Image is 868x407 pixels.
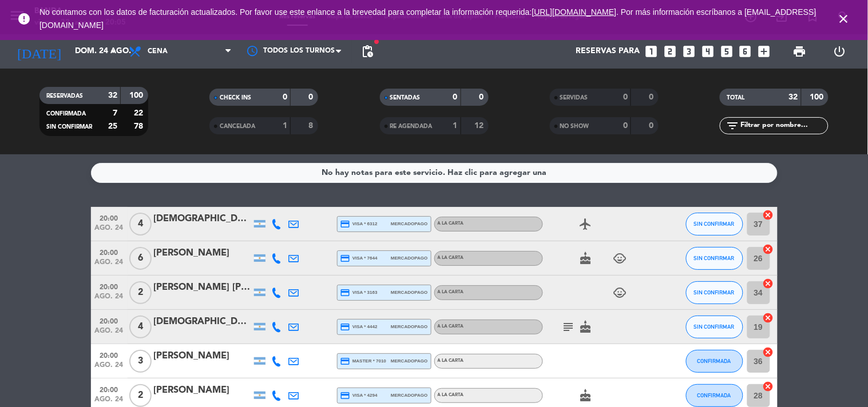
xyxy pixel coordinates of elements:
[579,320,593,334] i: cake
[390,95,421,101] span: SENTADAS
[340,322,351,332] i: credit_card
[833,45,846,58] i: power_settings_new
[95,280,124,293] span: 20:00
[391,392,427,399] span: mercadopago
[453,122,458,130] strong: 1
[532,7,617,17] a: [URL][DOMAIN_NAME]
[763,244,774,255] i: cancel
[686,384,743,407] button: CONFIRMADA
[789,93,798,101] strong: 32
[438,221,464,226] span: A LA CARTA
[46,93,83,99] span: RESERVADAS
[579,389,593,402] i: cake
[340,356,387,366] span: master * 7010
[391,254,427,262] span: mercadopago
[623,93,628,101] strong: 0
[694,289,735,296] span: SIN CONFIRMAR
[373,38,380,45] span: fiber_manual_record
[681,44,696,59] i: looks_3
[9,39,69,64] i: [DATE]
[727,95,744,101] span: TOTAL
[134,109,145,117] strong: 22
[438,393,464,397] span: A LA CARTA
[340,356,351,366] i: credit_card
[340,253,378,264] span: visa * 7644
[694,255,735,261] span: SIN CONFIRMAR
[129,213,152,236] span: 4
[763,381,774,392] i: cancel
[129,247,152,270] span: 6
[763,278,774,289] i: cancel
[220,95,251,101] span: CHECK INS
[560,123,589,129] span: NO SHOW
[106,45,120,58] i: arrow_drop_down
[340,288,378,298] span: visa * 3163
[738,44,753,59] i: looks_6
[686,281,743,304] button: SIN CONFIRMAR
[129,384,152,407] span: 2
[39,7,817,30] a: . Por más información escríbanos a [EMAIL_ADDRESS][DOMAIN_NAME]
[438,324,464,329] span: A LA CARTA
[649,122,656,130] strong: 0
[837,12,851,26] i: close
[391,357,427,365] span: mercadopago
[322,166,546,179] div: No hay notas para este servicio. Haz clic para agregar una
[686,247,743,270] button: SIN CONFIRMAR
[95,382,124,396] span: 20:00
[726,119,739,133] i: filter_list
[719,44,734,59] i: looks_5
[340,253,351,264] i: credit_card
[390,123,433,129] span: RE AGENDADA
[340,322,378,332] span: visa * 4442
[283,122,287,130] strong: 1
[129,281,152,304] span: 2
[95,224,124,237] span: ago. 24
[810,93,826,101] strong: 100
[95,293,124,306] span: ago. 24
[148,47,168,55] span: Cena
[129,350,152,373] span: 3
[154,349,251,364] div: [PERSON_NAME]
[438,358,464,363] span: A LA CARTA
[154,212,251,226] div: [DEMOGRAPHIC_DATA][PERSON_NAME]
[663,44,677,59] i: looks_two
[649,93,656,101] strong: 0
[108,122,117,130] strong: 25
[46,124,92,130] span: SIN CONFIRMAR
[763,209,774,221] i: cancel
[438,290,464,294] span: A LA CARTA
[560,95,588,101] span: SERVIDAS
[686,316,743,338] button: SIN CONFIRMAR
[479,93,486,101] strong: 0
[763,346,774,358] i: cancel
[154,246,251,261] div: [PERSON_NAME]
[17,12,31,26] i: error
[623,122,628,130] strong: 0
[129,91,145,99] strong: 100
[154,383,251,398] div: [PERSON_NAME]
[820,34,859,69] div: LOG OUT
[220,123,255,129] span: CANCELADA
[474,122,486,130] strong: 12
[576,47,640,56] span: Reservas para
[95,361,124,374] span: ago. 24
[793,45,807,58] span: print
[757,44,772,59] i: add_box
[95,258,124,272] span: ago. 24
[283,93,287,101] strong: 0
[95,327,124,340] span: ago. 24
[579,217,593,231] i: airplanemode_active
[697,392,731,398] span: CONFIRMADA
[613,252,627,265] i: child_care
[686,213,743,236] button: SIN CONFIRMAR
[154,280,251,295] div: [PERSON_NAME] [PERSON_NAME]
[360,45,374,58] span: pending_actions
[39,7,817,30] span: No contamos con los datos de facturación actualizados. Por favor use este enlance a la brevedad p...
[95,245,124,258] span: 20:00
[686,350,743,373] button: CONFIRMADA
[340,390,351,401] i: credit_card
[644,44,659,59] i: looks_one
[95,348,124,361] span: 20:00
[579,252,593,265] i: cake
[340,219,351,229] i: credit_card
